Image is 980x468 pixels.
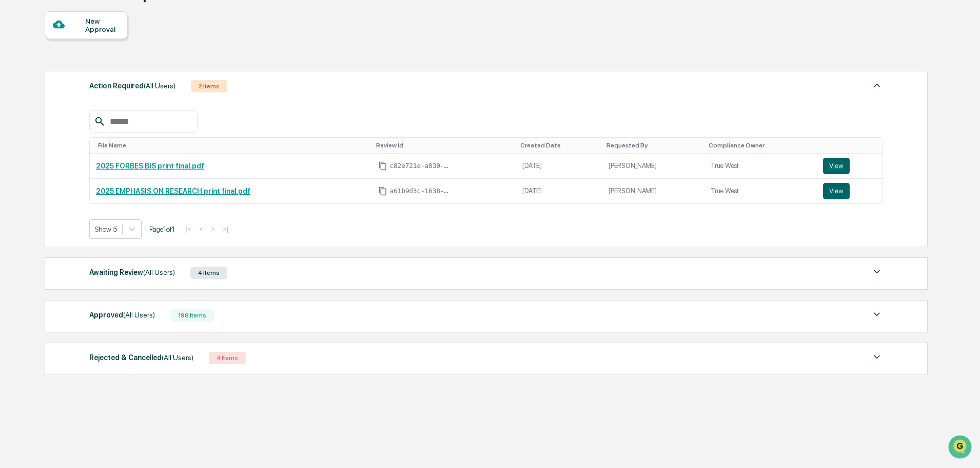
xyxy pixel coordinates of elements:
div: Toggle SortBy [825,142,879,149]
span: (All Users) [143,268,175,276]
span: Page 1 of 1 [149,225,175,233]
img: caret [871,351,883,363]
span: (All Users) [162,353,193,362]
span: (All Users) [144,82,175,90]
span: • [85,140,89,148]
div: Awaiting Review [89,266,175,279]
div: 198 Items [170,309,214,322]
div: Rejected & Cancelled [89,351,193,364]
a: 2025 FORBES BIS print final.pdf [96,162,204,170]
div: 4 Items [190,267,227,279]
img: Dave Feldman [10,130,27,146]
div: 🖐️ [10,211,18,219]
td: True West [704,179,816,203]
button: |< [183,224,194,233]
button: >| [220,224,231,233]
span: [DATE] [91,140,112,148]
span: Copy Id [378,161,387,171]
p: How can we help? [10,22,187,38]
span: Pylon [102,255,124,263]
td: [DATE] [516,179,602,203]
img: caret [871,308,883,321]
div: Toggle SortBy [709,142,812,149]
div: Toggle SortBy [98,142,368,149]
button: View [823,183,850,199]
div: Toggle SortBy [376,142,512,149]
button: < [196,224,206,233]
div: New Approval [85,17,120,33]
span: (All Users) [123,311,155,319]
img: 1746055101610-c473b297-6a78-478c-a979-82029cc54cd1 [10,79,29,97]
span: [DATE] [91,167,112,176]
div: 2 Items [191,80,227,92]
div: Approved [89,308,155,322]
button: View [823,158,850,174]
div: Toggle SortBy [606,142,700,149]
a: Powered byPylon [72,254,124,263]
a: 🖐️Preclearance [6,206,70,224]
button: Start new chat [174,82,187,94]
span: c82e721e-a830-468b-8be8-88bbbbee27d0 [389,162,451,170]
div: 4 Items [209,352,246,364]
span: Preclearance [21,210,66,220]
a: 🗄️Attestations [70,206,131,224]
span: Attestations [85,210,127,220]
div: We're available if you need us! [46,89,141,97]
img: 1746055101610-c473b297-6a78-478c-a979-82029cc54cd1 [21,168,29,176]
span: [PERSON_NAME] [32,140,83,148]
span: Data Lookup [21,230,65,240]
div: Past conversations [10,114,66,122]
td: [PERSON_NAME] [602,179,704,203]
input: Clear [27,47,169,58]
span: [PERSON_NAME] [32,167,83,176]
iframe: Open customer support [947,434,975,462]
td: [DATE] [516,154,602,179]
div: Action Required [89,79,175,92]
div: 🗄️ [74,211,83,219]
img: caret [871,266,883,278]
a: View [823,183,877,199]
td: [PERSON_NAME] [602,154,704,179]
img: 1746055101610-c473b297-6a78-478c-a979-82029cc54cd1 [21,140,29,148]
div: Toggle SortBy [520,142,598,149]
td: True West [704,154,816,179]
button: > [208,224,218,233]
div: 🔎 [10,231,18,239]
img: caret [871,79,883,91]
a: View [823,158,877,174]
span: a61b9d3c-1638-42d5-8044-ab827cf46304 [389,187,451,195]
span: Copy Id [378,186,387,196]
img: Dave Feldman [10,158,27,174]
button: See all [159,112,187,124]
div: Start new chat [46,79,168,89]
a: 🔎Data Lookup [6,226,69,244]
span: • [85,167,89,176]
img: 4531339965365_218c74b014194aa58b9b_72.jpg [22,79,40,97]
a: 2025 EMPHASIS ON RESEARCH print final.pdf [96,187,250,195]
